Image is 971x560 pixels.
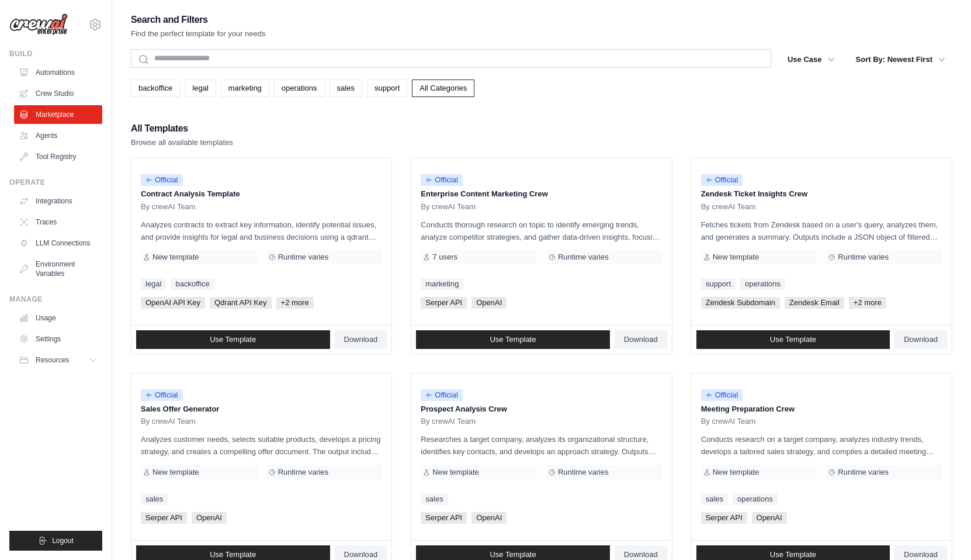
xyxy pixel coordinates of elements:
[421,188,662,200] p: Enterprise Content Marketing Crew
[171,278,214,290] a: backoffice
[701,297,780,309] span: Zendesk Subdomain
[52,536,74,545] span: Logout
[785,297,844,309] span: Zendesk Email
[152,468,199,477] span: New template
[344,335,378,344] span: Download
[14,330,102,348] a: Settings
[141,417,196,426] span: By crewAI Team
[713,253,759,262] span: New template
[471,512,507,524] span: OpenAI
[432,253,457,262] span: 7 users
[9,13,68,36] img: Logo
[192,512,227,524] span: OpenAI
[701,202,756,212] span: By crewAI Team
[490,335,536,344] span: Use Template
[849,297,886,309] span: +2 more
[141,297,205,309] span: OpenAI API Key
[490,550,536,559] span: Use Template
[141,403,382,415] p: Sales Offer Generator
[141,433,382,458] p: Analyzes customer needs, selects suitable products, develops a pricing strategy, and creates a co...
[14,126,102,145] a: Agents
[624,335,658,344] span: Download
[713,468,759,477] span: New template
[330,79,362,97] a: sales
[421,512,467,524] span: Serper API
[131,137,233,148] p: Browse all available templates
[752,512,787,524] span: OpenAI
[701,493,728,505] a: sales
[14,84,102,103] a: Crew Studio
[421,433,662,458] p: Researches a target company, analyzes its organizational structure, identifies key contacts, and ...
[131,120,233,137] h2: All Templates
[9,295,102,304] div: Manage
[412,79,474,97] a: All Categories
[701,278,736,290] a: support
[701,512,747,524] span: Serper API
[14,213,102,231] a: Traces
[421,297,467,309] span: Serper API
[421,278,463,290] a: marketing
[421,417,476,426] span: By crewAI Team
[740,278,785,290] a: operations
[9,178,102,187] div: Operate
[701,174,743,186] span: Official
[14,255,102,283] a: Environment Variables
[701,433,942,458] p: Conducts research on a target company, analyzes industry trends, develops a tailored sales strate...
[141,188,382,200] p: Contract Analysis Template
[701,389,743,401] span: Official
[770,335,816,344] span: Use Template
[432,468,478,477] span: New template
[278,468,329,477] span: Runtime varies
[701,188,942,200] p: Zendesk Ticket Insights Crew
[210,335,256,344] span: Use Template
[367,79,407,97] a: support
[141,278,166,290] a: legal
[14,105,102,124] a: Marketplace
[733,493,778,505] a: operations
[849,49,952,70] button: Sort By: Newest First
[14,147,102,166] a: Tool Registry
[14,192,102,210] a: Integrations
[615,330,667,349] a: Download
[221,79,269,97] a: marketing
[136,330,330,349] a: Use Template
[416,330,610,349] a: Use Template
[838,468,889,477] span: Runtime varies
[701,219,942,243] p: Fetches tickets from Zendesk based on a user's query, analyzes them, and generates a summary. Out...
[131,79,180,97] a: backoffice
[624,550,658,559] span: Download
[14,309,102,327] a: Usage
[141,512,187,524] span: Serper API
[131,12,266,28] h2: Search and Filters
[141,202,196,212] span: By crewAI Team
[131,28,266,40] p: Find the perfect template for your needs
[141,389,183,401] span: Official
[904,335,938,344] span: Download
[9,49,102,58] div: Build
[14,234,102,253] a: LLM Connections
[770,550,816,559] span: Use Template
[421,403,662,415] p: Prospect Analysis Crew
[904,550,938,559] span: Download
[278,253,329,262] span: Runtime varies
[210,297,272,309] span: Qdrant API Key
[141,219,382,243] p: Analyzes contracts to extract key information, identify potential issues, and provide insights fo...
[141,493,168,505] a: sales
[344,550,378,559] span: Download
[152,253,199,262] span: New template
[781,49,842,70] button: Use Case
[421,174,463,186] span: Official
[276,297,314,309] span: +2 more
[36,355,69,365] span: Resources
[421,219,662,243] p: Conducts thorough research on topic to identify emerging trends, analyze competitor strategies, a...
[210,550,256,559] span: Use Template
[421,389,463,401] span: Official
[471,297,507,309] span: OpenAI
[894,330,947,349] a: Download
[701,417,756,426] span: By crewAI Team
[558,468,609,477] span: Runtime varies
[696,330,890,349] a: Use Template
[274,79,325,97] a: operations
[14,63,102,82] a: Automations
[141,174,183,186] span: Official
